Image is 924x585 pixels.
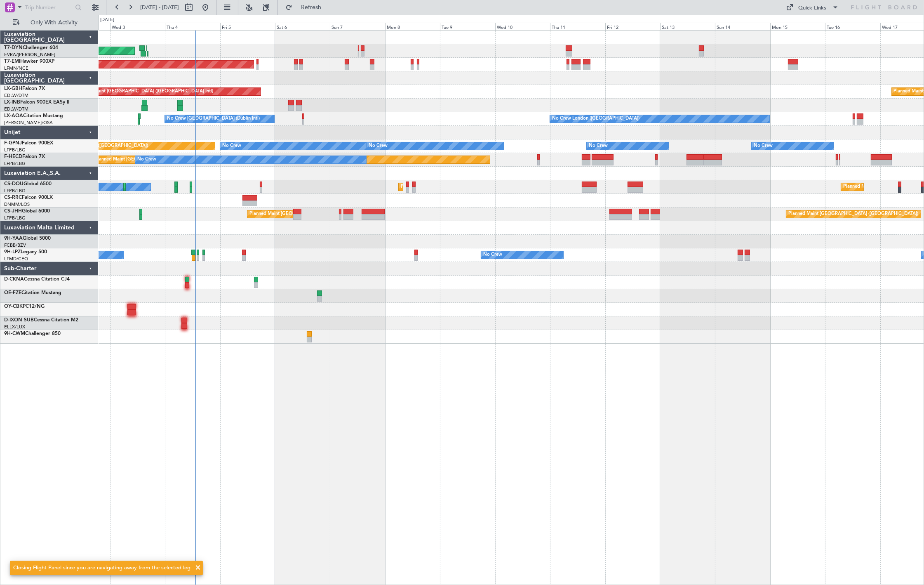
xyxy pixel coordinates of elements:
[4,106,28,112] a: EDLW/DTM
[4,45,58,50] a: T7-DYNChallenger 604
[4,141,22,146] span: F-GPNJ
[4,65,28,71] a: LFMN/NCE
[140,4,179,11] span: [DATE] - [DATE]
[4,120,53,126] a: [PERSON_NAME]/QSA
[483,249,502,261] div: No Crew
[4,236,23,241] span: 9H-YAA
[4,304,45,309] a: OY-CBKPC12/NG
[4,154,45,159] a: F-HECDFalcon 7X
[4,100,20,105] span: LX-INB
[4,290,21,295] span: OE-FZE
[4,195,53,200] a: CS-RRCFalcon 900LX
[552,113,640,125] div: No Crew London ([GEOGRAPHIC_DATA])
[165,23,220,30] div: Thu 4
[4,201,30,208] a: DNMM/LOS
[4,256,28,262] a: LFMD/CEQ
[4,52,55,58] a: EVRA/[PERSON_NAME]
[100,17,114,24] div: [DATE]
[825,23,880,30] div: Tue 16
[167,113,260,125] div: No Crew [GEOGRAPHIC_DATA] (Dublin Intl)
[275,23,330,30] div: Sat 6
[4,331,25,336] span: 9H-CWM
[782,1,843,14] button: Quick Links
[605,23,660,30] div: Fri 12
[4,188,26,194] a: LFPB/LBG
[401,181,531,193] div: Planned Maint [GEOGRAPHIC_DATA] ([GEOGRAPHIC_DATA])
[4,277,24,282] span: D-CKNA
[660,23,715,30] div: Sat 13
[4,215,26,221] a: LFPB/LBG
[249,208,379,220] div: Planned Maint [GEOGRAPHIC_DATA] ([GEOGRAPHIC_DATA])
[799,4,827,12] div: Quick Links
[110,23,165,30] div: Wed 3
[4,250,47,255] a: 9H-LPZLegacy 500
[440,23,495,30] div: Tue 9
[4,277,70,282] a: D-CKNACessna Citation CJ4
[4,86,22,91] span: LX-GBH
[4,195,22,200] span: CS-RRC
[4,100,69,105] a: LX-INBFalcon 900EX EASy II
[4,160,26,167] a: LFPB/LBG
[385,23,440,30] div: Mon 8
[4,182,52,186] a: CS-DOUGlobal 6500
[4,59,20,64] span: T7-EMI
[4,304,23,309] span: OY-CBK
[495,23,550,30] div: Wed 10
[330,23,385,30] div: Sun 7
[25,1,73,14] input: Trip Number
[9,16,89,29] button: Only With Activity
[4,154,22,159] span: F-HECD
[137,153,156,166] div: No Crew
[770,23,825,30] div: Mon 15
[220,23,275,30] div: Fri 5
[4,250,21,255] span: 9H-LPZ
[21,20,87,26] span: Only With Activity
[4,290,61,295] a: OE-FZECitation Mustang
[4,113,63,118] a: LX-AOACitation Mustang
[4,324,25,330] a: ELLX/LUX
[4,242,26,248] a: FCBB/BZV
[788,208,918,220] div: Planned Maint [GEOGRAPHIC_DATA] ([GEOGRAPHIC_DATA])
[4,92,28,99] a: EDLW/DTM
[4,86,45,91] a: LX-GBHFalcon 7X
[4,209,22,214] span: CS-JHH
[589,140,608,152] div: No Crew
[4,141,53,146] a: F-GPNJFalcon 900EX
[75,85,213,98] div: Planned Maint [GEOGRAPHIC_DATA] ([GEOGRAPHIC_DATA] Intl)
[4,147,26,153] a: LFPB/LBG
[4,236,51,241] a: 9H-YAAGlobal 5000
[550,23,605,30] div: Thu 11
[4,331,61,336] a: 9H-CWMChallenger 850
[4,318,78,323] a: D-IXON SUBCessna Citation M2
[4,113,23,118] span: LX-AOA
[754,140,773,152] div: No Crew
[4,45,23,50] span: T7-DYN
[13,564,190,572] div: Closing Flight Panel since you are navigating away from the selected leg
[4,209,50,214] a: CS-JHHGlobal 6000
[4,59,54,64] a: T7-EMIHawker 900XP
[222,140,241,152] div: No Crew
[294,5,329,10] span: Refresh
[369,140,388,152] div: No Crew
[715,23,770,30] div: Sun 14
[4,318,34,323] span: D-IXON SUB
[4,182,24,186] span: CS-DOU
[282,1,331,14] button: Refresh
